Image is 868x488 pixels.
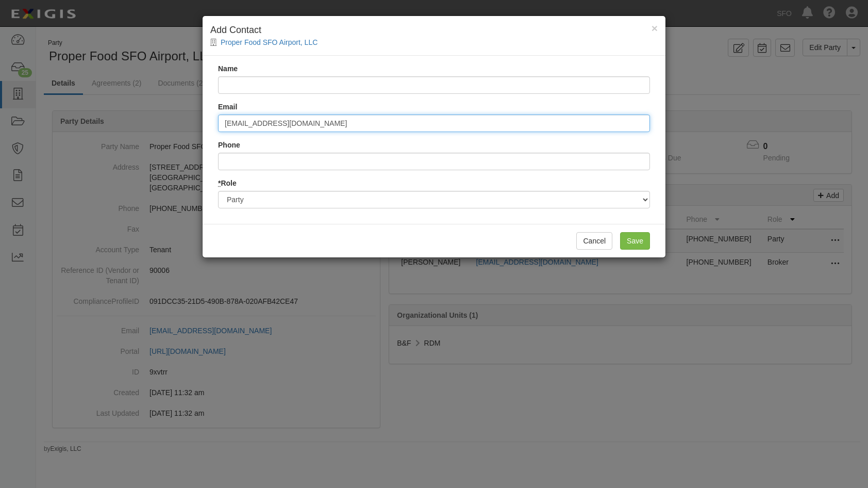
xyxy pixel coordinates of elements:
[652,22,658,34] span: ×
[210,24,658,37] h4: Add Contact
[218,179,221,187] abbr: required
[218,102,237,112] label: Email
[218,140,240,150] label: Phone
[652,23,658,34] button: Close
[218,63,238,74] label: Name
[620,232,650,250] input: Save
[221,38,318,46] a: Proper Food SFO Airport, LLC
[576,232,612,250] button: Cancel
[218,178,237,188] label: Role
